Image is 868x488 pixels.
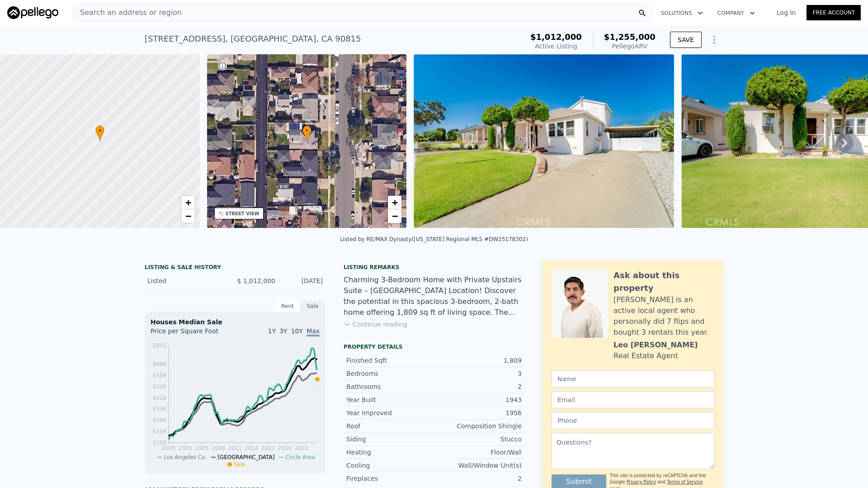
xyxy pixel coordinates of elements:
div: Price per Square Foot [151,327,235,341]
input: Name [552,370,714,388]
span: 1Y [268,327,276,335]
span: Search an address or region [73,7,182,18]
span: 3Y [279,327,287,335]
input: Email [552,391,714,408]
div: Finished Sqft [346,356,434,365]
span: $1,255,000 [604,32,656,42]
div: Listed by RE/MAX Dynasty ([US_STATE] Regional MLS #DW25178302) [340,236,528,242]
div: STREET VIEW [226,210,259,217]
div: Property details [344,343,524,351]
div: Real Estate Agent [613,351,678,361]
button: Continue reading [344,320,407,329]
div: 3 [434,369,522,378]
img: Sale: 167445707 Parcel: 47054368 [414,54,674,228]
span: [GEOGRAPHIC_DATA] [217,454,274,460]
tspan: 2008 [212,445,226,451]
tspan: 2011 [228,445,242,451]
button: SAVE [670,32,702,48]
div: Year Built [346,395,434,404]
input: Phone [552,412,714,429]
tspan: $508 [152,384,166,390]
div: Ask about this property [613,269,714,294]
tspan: $801 [152,342,166,349]
div: Rent [275,300,300,312]
tspan: 2000 [162,445,176,451]
div: 1956 [434,408,522,417]
a: Zoom in [181,196,195,209]
img: Pellego [7,6,58,19]
a: Privacy Policy [627,479,656,484]
tspan: 2003 [178,445,192,451]
tspan: $428 [152,395,166,401]
span: • [302,127,311,135]
span: 10Y [291,327,303,335]
button: Solutions [654,5,710,21]
div: Charming 3-Bedroom Home with Private Upstairs Suite – [GEOGRAPHIC_DATA] Location! Discover the po... [344,275,524,318]
div: Heating [346,448,434,457]
div: LISTING & SALE HISTORY [145,264,325,273]
a: Zoom out [181,209,195,223]
tspan: $188 [152,428,166,435]
span: Max [307,327,320,336]
div: Composition Shingle [434,422,522,431]
div: Fireplaces [346,474,434,483]
div: Listing remarks [344,264,524,271]
tspan: $348 [152,406,166,412]
span: − [185,210,191,222]
div: 1943 [434,395,522,404]
span: • [95,127,104,135]
div: Cooling [346,461,434,470]
div: Wall/Window Unit(s) [434,461,522,470]
div: Leo [PERSON_NAME] [613,340,698,351]
a: Terms of Service [667,479,703,484]
a: Zoom out [388,209,401,223]
span: $ 1,012,000 [237,277,275,284]
tspan: 2005 [195,445,209,451]
span: Los Angeles Co. [164,454,207,460]
span: $1,012,000 [530,32,582,42]
div: [DATE] [283,276,323,285]
div: [PERSON_NAME] is an active local agent who personally did 7 flips and bought 3 rentals this year. [613,294,714,338]
tspan: $108 [152,440,166,446]
a: Log In [766,8,807,17]
div: 1,809 [434,356,522,365]
span: Active Listing [535,43,577,50]
tspan: $588 [152,372,166,379]
div: Bedrooms [346,369,434,378]
a: Zoom in [388,196,401,209]
span: Circle Area [285,454,315,460]
div: Pellego ARV [604,42,656,51]
tspan: 2014 [245,445,259,451]
span: Sale [234,461,245,468]
div: 2 [434,382,522,391]
div: Houses Median Sale [151,317,320,327]
div: • [95,125,104,141]
div: Floor/Wall [434,448,522,457]
div: [STREET_ADDRESS] , [GEOGRAPHIC_DATA] , CA 90815 [145,33,361,45]
div: Roof [346,422,434,431]
div: Bathrooms [346,382,434,391]
span: + [392,197,398,208]
tspan: 2020 [278,445,292,451]
div: Listed [147,276,228,285]
div: • [302,125,311,141]
div: 2 [434,474,522,483]
div: Year Improved [346,408,434,417]
tspan: $268 [152,417,166,423]
a: Free Account [807,5,861,20]
div: Siding [346,435,434,444]
button: Company [710,5,762,21]
tspan: 2017 [261,445,275,451]
tspan: $668 [152,361,166,367]
div: Sale [300,300,325,312]
div: Stucco [434,435,522,444]
tspan: 2022 [294,445,308,451]
span: + [185,197,191,208]
span: − [392,210,398,222]
button: Show Options [705,31,723,49]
